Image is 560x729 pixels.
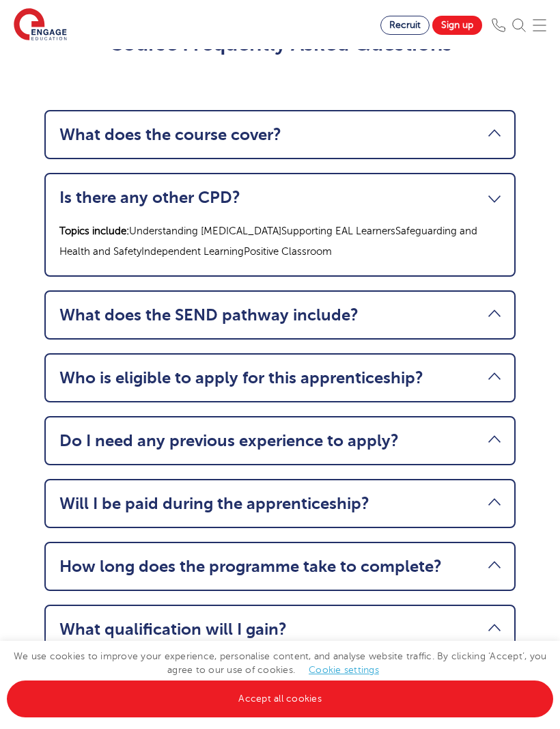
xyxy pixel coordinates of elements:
span: Recruit [389,20,421,30]
a: Cookie settings [309,665,379,675]
a: Recruit [380,16,430,35]
a: Who is eligible to apply for this apprenticeship? [59,368,501,387]
a: Do I need any previous experience to apply? [59,431,501,450]
a: Is there any other CPD? [59,188,501,207]
a: What qualification will I gain? [59,620,501,639]
a: Accept all cookies [7,680,553,717]
img: Mobile Menu [533,18,546,32]
strong: Topics include: [59,225,129,236]
a: What does the course cover? [59,125,501,144]
a: What does the SEND pathway include? [59,305,501,325]
img: Search [512,18,526,32]
span: We use cookies to improve your experience, personalise content, and analyse website traffic. By c... [7,651,553,704]
a: Sign up [432,16,482,35]
a: Will I be paid during the apprenticeship? [59,494,501,513]
img: Engage Education [14,8,67,42]
img: Phone [492,18,505,32]
a: How long does the programme take to complete? [59,557,501,576]
p: Understanding [MEDICAL_DATA] Supporting EAL Learners Safeguarding and Health and Safety Independe... [59,221,501,262]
